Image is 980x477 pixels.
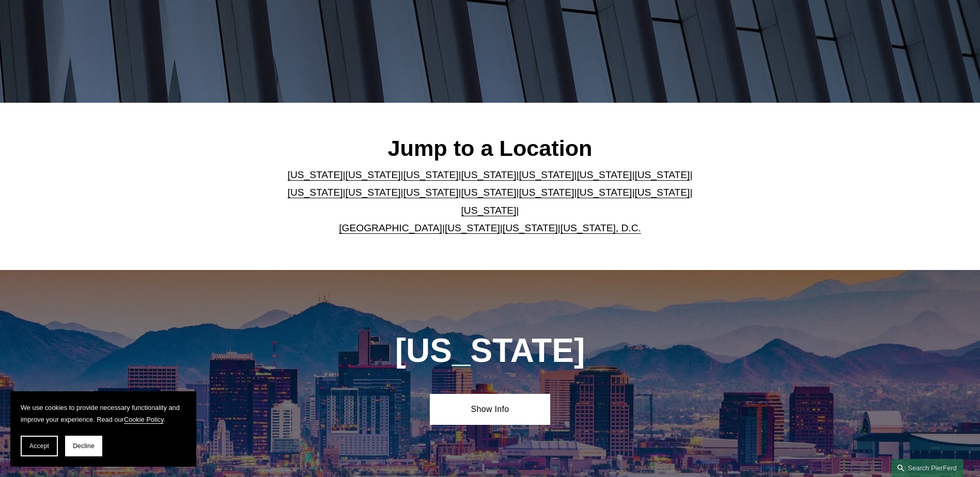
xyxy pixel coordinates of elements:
a: [US_STATE] [503,222,558,233]
section: Cookie banner [10,391,196,467]
a: [US_STATE] [346,187,401,198]
a: [GEOGRAPHIC_DATA] [339,222,442,233]
a: [US_STATE], D.C. [561,222,641,233]
a: Search this site [891,459,963,477]
a: [US_STATE] [577,169,632,180]
a: Show Info [430,394,550,425]
button: Decline [65,436,102,456]
h2: Jump to a Location [279,135,701,162]
a: [US_STATE] [461,187,517,198]
span: Accept [29,442,49,450]
a: [US_STATE] [461,169,517,180]
a: [US_STATE] [577,187,632,198]
a: [US_STATE] [288,187,343,198]
a: [US_STATE] [519,169,574,180]
a: [US_STATE] [403,169,459,180]
a: [US_STATE] [519,187,574,198]
a: [US_STATE] [461,205,517,216]
button: Accept [21,436,58,456]
a: [US_STATE] [634,187,690,198]
a: [US_STATE] [346,169,401,180]
p: | | | | | | | | | | | | | | | | | | [279,166,701,237]
span: Decline [73,442,95,450]
a: [US_STATE] [288,169,343,180]
a: Cookie Policy [124,416,164,423]
p: We use cookies to provide necessary functionality and improve your experience. Read our . [21,402,186,425]
a: [US_STATE] [403,187,459,198]
a: [US_STATE] [445,222,500,233]
a: [US_STATE] [634,169,690,180]
h1: [US_STATE] [339,332,641,370]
